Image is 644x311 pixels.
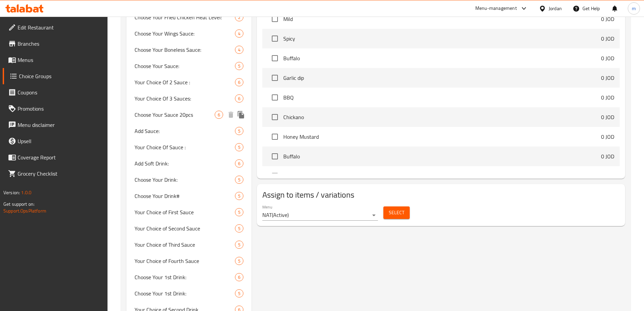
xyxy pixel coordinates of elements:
span: Garlic dip [283,172,601,180]
div: Choose Your Fried Chicken Heat Level:2 [126,9,252,25]
div: Your Choice of Third Sauce5 [126,237,252,253]
a: Grocery Checklist [3,165,108,182]
span: Grocery Checklist [18,170,102,178]
a: Choice Groups [3,68,108,84]
span: Select choice [268,130,282,144]
div: Choices [235,29,243,38]
div: Choose Your Sauce:5 [126,58,252,74]
span: 6 [215,112,223,118]
span: 5 [235,128,243,134]
div: Choices [235,289,243,297]
div: Your Choice of Second Sauce5 [126,220,252,237]
div: Choose Your Boneless Sauce:4 [126,42,252,58]
div: Choices [235,208,243,216]
div: Choices [235,257,243,265]
span: 5 [235,177,243,183]
span: m [632,5,636,12]
span: Your Choice of Fourth Sauce [135,257,235,265]
div: NAT(Active) [262,210,378,221]
div: Choices [235,241,243,249]
span: 6 [235,274,243,281]
span: Choose Your Sauce: [135,62,235,70]
span: Coverage Report [18,153,102,161]
p: 0 JOD [601,35,614,43]
span: Promotions [18,105,102,113]
span: Your Choice of Second Sauce [135,224,235,232]
span: Select choice [268,71,282,85]
span: Mild [283,15,601,23]
span: Your Choice of Third Sauce [135,241,235,249]
div: Choices [235,78,243,86]
span: Select [389,208,404,217]
a: Promotions [3,101,108,117]
span: Select choice [268,51,282,65]
div: Choices [235,94,243,103]
div: Choices [235,46,243,54]
span: 5 [235,225,243,232]
div: Your Choice of Fourth Sauce5 [126,253,252,269]
p: 0 JOD [601,133,614,141]
div: Your Choice of First Sauce5 [126,204,252,220]
div: Choices [235,143,243,151]
span: Get support on: [3,200,34,208]
div: Choose Your 1st Drink:6 [126,269,252,285]
span: 5 [235,242,243,248]
div: Choices [215,111,223,119]
span: 5 [235,63,243,69]
span: 5 [235,258,243,264]
span: Edit Restaurant [18,23,102,31]
h2: Assign to items / variations [262,190,620,200]
span: Select choice [268,169,282,183]
div: Choices [235,192,243,200]
span: Select choice [268,90,282,105]
a: Branches [3,36,108,52]
span: Add Sauce: [135,127,235,135]
a: Menu disclaimer [3,117,108,133]
div: Add Sauce:5 [126,123,252,139]
span: Choose Your Fried Chicken Heat Level: [135,13,235,21]
div: Jordan [549,5,562,12]
span: Chickano [283,113,601,121]
span: 5 [235,193,243,199]
span: Choose Your Drink# [135,192,235,200]
p: 0 JOD [601,152,614,160]
span: 6 [235,79,243,86]
div: Choices [235,62,243,70]
span: Buffalo [283,54,601,62]
span: 1.0.0 [21,188,31,197]
span: Buffalo [283,152,601,160]
div: Choose Your Drink#5 [126,188,252,204]
span: Spicy [283,35,601,43]
button: Select [383,206,410,219]
span: Menu disclaimer [18,121,102,129]
span: Your Choice Of 3 Sauces: [135,94,235,103]
span: Choice Groups [19,72,102,80]
div: Choices [235,13,243,21]
div: Your Choice Of 2 Sauce :6 [126,74,252,90]
p: 0 JOD [601,54,614,62]
p: 0 JOD [601,15,614,23]
a: Edit Restaurant [3,19,108,36]
span: Choose Your Wings Sauce: [135,29,235,38]
a: Support.OpsPlatform [3,206,46,215]
div: Choices [235,176,243,184]
span: Branches [18,40,102,48]
span: 5 [235,144,243,151]
button: delete [226,110,236,120]
div: Your Choice Of Sauce :5 [126,139,252,155]
span: Your Choice of First Sauce [135,208,235,216]
span: Select choice [268,12,282,26]
a: Menus [3,52,108,68]
div: Choose Your Drink:5 [126,172,252,188]
label: Menu [262,205,272,209]
span: 6 [235,160,243,167]
p: 0 JOD [601,172,614,180]
p: 0 JOD [601,74,614,82]
p: 0 JOD [601,113,614,121]
span: Choose Your 1st Drink: [135,289,235,297]
span: Your Choice Of 2 Sauce : [135,78,235,86]
span: Your Choice Of Sauce : [135,143,235,151]
span: BBQ [283,93,601,102]
span: Choose Your Sauce 20pcs [135,111,215,119]
span: Upsell [18,137,102,145]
